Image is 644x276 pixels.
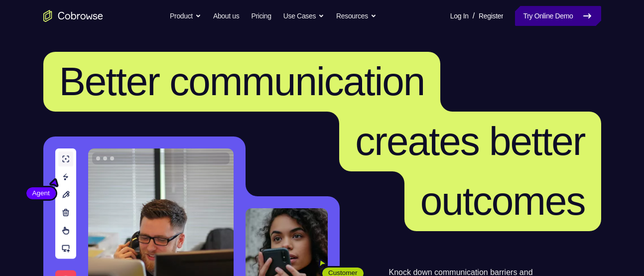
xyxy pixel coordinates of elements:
[213,6,239,26] a: About us
[479,6,503,26] a: Register
[420,179,585,223] span: outcomes
[251,6,271,26] a: Pricing
[355,119,585,163] span: creates better
[43,10,103,22] a: Go to the home page
[59,59,425,104] span: Better communication
[515,6,601,26] a: Try Online Demo
[450,6,469,26] a: Log In
[473,10,475,22] span: /
[336,6,377,26] button: Resources
[283,6,324,26] button: Use Cases
[170,6,201,26] button: Product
